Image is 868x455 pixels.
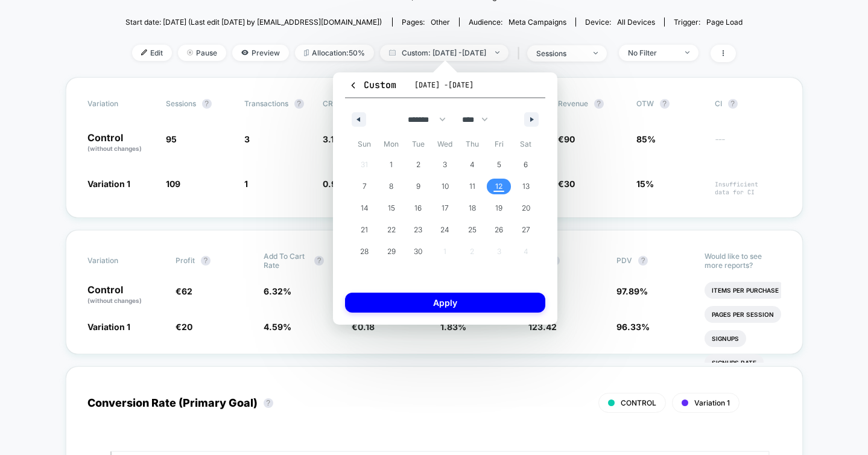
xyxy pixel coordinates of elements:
[351,219,378,241] button: 21
[468,219,477,241] span: 25
[515,45,527,62] span: |
[414,80,474,90] span: [DATE] - [DATE]
[432,176,459,197] button: 10
[201,256,211,266] button: ?
[345,78,545,98] button: Custom[DATE] -[DATE]
[178,45,226,61] span: Pause
[232,45,289,61] span: Preview
[264,286,291,296] span: 6.32 %
[244,134,250,144] span: 3
[389,49,396,56] img: calendar
[351,135,378,154] span: Sun
[390,154,393,176] span: 1
[87,322,130,332] span: Variation 1
[495,51,499,54] img: end
[264,322,291,332] span: 4.59 %
[416,154,420,176] span: 2
[87,297,142,304] span: (without changes)
[628,48,676,57] div: No Filter
[294,99,304,109] button: ?
[176,286,192,296] span: €
[522,197,530,219] span: 20
[389,176,393,197] span: 8
[728,99,738,109] button: ?
[440,219,449,241] span: 24
[361,197,369,219] span: 14
[674,17,743,27] div: Trigger:
[244,99,288,108] span: Transactions
[694,398,730,407] span: Variation 1
[432,135,459,154] span: Wed
[636,179,654,189] span: 15%
[378,176,405,197] button: 8
[182,322,192,332] span: 20
[458,135,486,154] span: Thu
[176,322,192,332] span: €
[486,135,513,154] span: Fri
[636,134,656,144] span: 85%
[176,256,195,265] span: Profit
[636,99,703,109] span: OTW
[378,219,405,241] button: 22
[351,197,378,219] button: 14
[295,45,374,61] span: Allocation: 50%
[470,154,475,176] span: 4
[416,176,420,197] span: 9
[512,176,539,197] button: 13
[166,179,180,189] span: 109
[405,219,432,241] button: 23
[405,135,432,154] span: Tue
[443,154,447,176] span: 3
[558,134,575,144] span: €
[486,219,513,241] button: 26
[458,219,486,241] button: 25
[264,398,273,408] button: ?
[360,241,369,262] span: 28
[495,197,502,219] span: 19
[486,176,513,197] button: 12
[469,197,476,219] span: 18
[638,256,648,266] button: ?
[564,134,575,144] span: 90
[458,154,486,176] button: 4
[405,176,432,197] button: 9
[378,154,405,176] button: 1
[575,17,664,27] span: Device:
[132,45,172,61] span: Edit
[558,99,588,108] span: Revenue
[87,99,154,109] span: Variation
[87,133,154,153] p: Control
[715,136,781,153] span: ---
[405,241,432,262] button: 30
[87,145,142,152] span: (without changes)
[166,99,196,108] span: Sessions
[432,219,459,241] button: 24
[202,99,212,109] button: ?
[141,49,147,56] img: edit
[564,179,575,189] span: 30
[378,197,405,219] button: 15
[87,179,130,189] span: Variation 1
[706,17,743,27] span: Page Load
[616,322,650,332] span: 96.33 %
[705,306,781,323] li: Pages Per Session
[187,49,193,56] img: end
[705,252,781,270] p: Would like to see more reports?
[304,49,309,56] img: rebalance
[495,219,503,241] span: 26
[469,176,475,197] span: 11
[351,176,378,197] button: 7
[414,241,422,262] span: 30
[442,197,449,219] span: 17
[349,79,396,91] span: Custom
[486,197,513,219] button: 19
[431,17,450,27] span: other
[522,176,530,197] span: 13
[616,286,648,296] span: 97.89 %
[387,219,396,241] span: 22
[497,154,501,176] span: 5
[621,398,656,407] span: CONTROL
[512,219,539,241] button: 27
[378,135,405,154] span: Mon
[414,219,422,241] span: 23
